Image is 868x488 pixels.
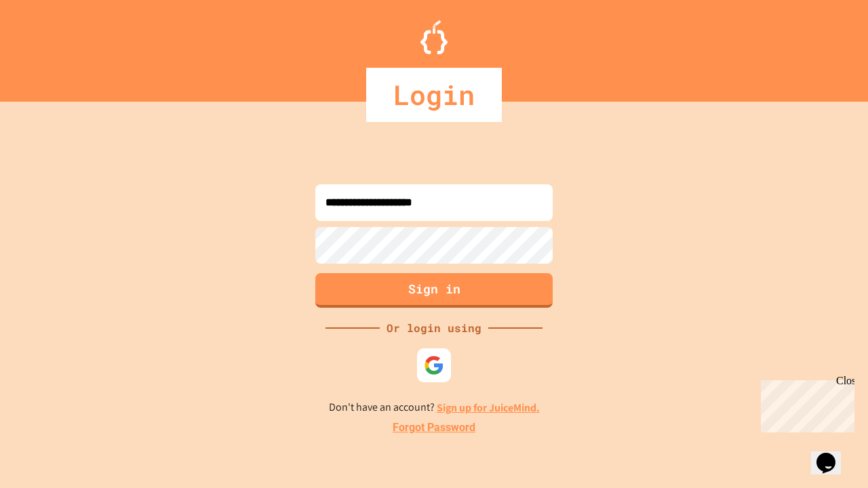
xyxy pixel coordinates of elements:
button: Sign in [315,273,553,308]
iframe: chat widget [755,375,854,432]
div: Chat with us now!Close [5,5,94,86]
div: Login [366,68,502,122]
p: Don't have an account? [329,399,540,416]
iframe: chat widget [811,434,854,474]
a: Sign up for JuiceMind. [437,401,540,415]
img: google-icon.svg [424,355,444,375]
a: Forgot Password [393,420,475,436]
div: Or login using [380,320,488,336]
img: Logo.svg [420,20,448,54]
